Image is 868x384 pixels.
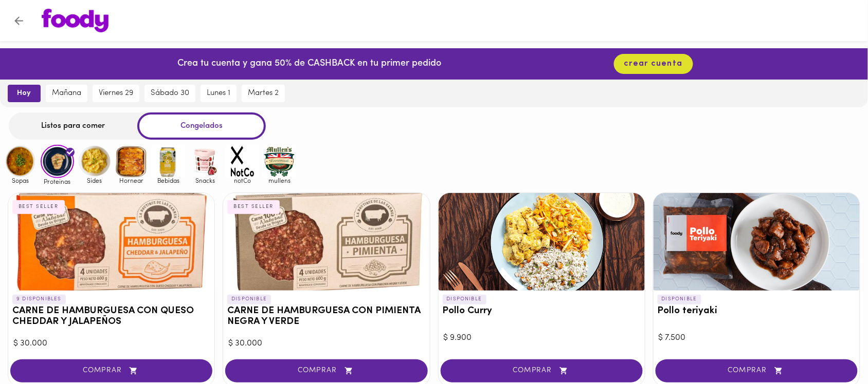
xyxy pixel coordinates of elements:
button: sábado 30 [144,85,195,102]
h3: Pollo teriyaki [658,306,856,317]
span: lunes 1 [207,89,230,98]
button: COMPRAR [10,359,212,382]
img: logo.png [42,9,109,32]
img: notCo [226,145,259,178]
button: martes 2 [242,85,285,102]
h3: CARNE DE HAMBURGUESA CON PIMIENTA NEGRA Y VERDE [227,306,425,328]
span: crear cuenta [624,59,683,69]
span: Sides [78,177,111,184]
p: DISPONIBLE [443,295,486,304]
span: viernes 29 [99,89,133,98]
button: Volver [6,8,31,33]
p: 9 DISPONIBLES [12,295,66,304]
span: hoy [15,89,33,98]
div: Listos para comer [9,112,137,140]
div: Pollo teriyaki [654,193,860,291]
div: BEST SELLER [227,200,280,214]
div: $ 7.500 [659,332,855,344]
span: martes 2 [248,89,279,98]
span: COMPRAR [454,367,630,375]
div: CARNE DE HAMBURGUESA CON PIMIENTA NEGRA Y VERDE [223,193,429,291]
span: mullens [263,177,296,184]
div: BEST SELLER [12,200,65,214]
img: Hornear [115,145,148,178]
span: Bebidas [152,177,185,184]
button: COMPRAR [656,359,858,382]
span: COMPRAR [23,367,200,375]
img: Sides [78,145,111,178]
iframe: Messagebird Livechat Widget [808,324,858,374]
img: Sopas [4,145,37,178]
button: lunes 1 [201,85,237,102]
div: CARNE DE HAMBURGUESA CON QUESO CHEDDAR Y JALAPEÑOS [8,193,214,291]
button: COMPRAR [441,359,643,382]
p: DISPONIBLE [658,295,701,304]
button: mañana [46,85,87,102]
span: Sopas [4,177,37,184]
button: hoy [8,85,41,102]
span: notCo [226,177,259,184]
span: Snacks [189,177,222,184]
button: crear cuenta [614,54,693,74]
span: COMPRAR [238,367,414,375]
p: DISPONIBLE [227,295,271,304]
img: Proteinas [41,145,74,178]
h3: CARNE DE HAMBURGUESA CON QUESO CHEDDAR Y JALAPEÑOS [12,306,210,328]
button: COMPRAR [225,359,427,382]
span: Hornear [115,177,148,184]
span: COMPRAR [668,367,845,375]
p: Crea tu cuenta y gana 50% de CASHBACK en tu primer pedido [177,57,441,71]
h3: Pollo Curry [443,306,641,317]
div: $ 9.900 [444,332,640,344]
span: Proteinas [41,178,74,185]
div: $ 30.000 [228,338,424,350]
div: Congelados [137,112,266,140]
img: Snacks [189,145,222,178]
img: mullens [263,145,296,178]
button: viernes 29 [93,85,139,102]
span: sábado 30 [151,89,189,98]
span: mañana [52,89,81,98]
div: Pollo Curry [439,193,645,291]
div: $ 30.000 [13,338,209,350]
img: Bebidas [152,145,185,178]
